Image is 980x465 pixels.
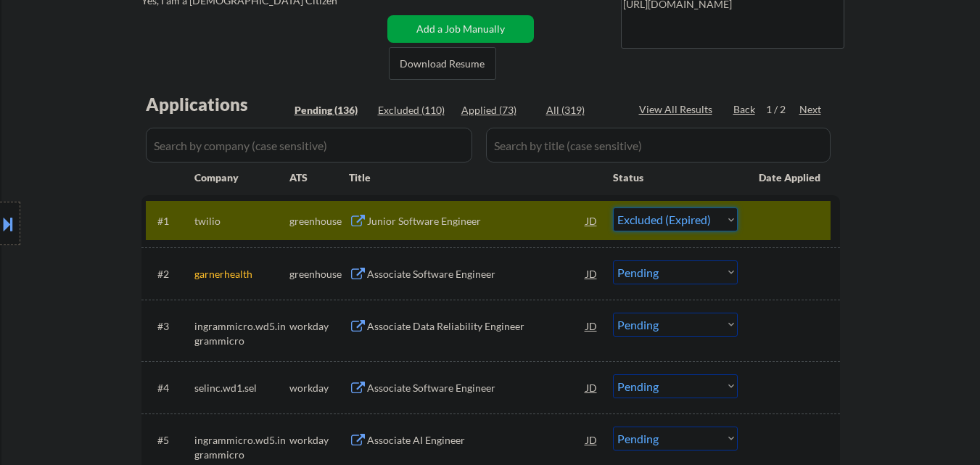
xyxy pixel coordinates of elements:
div: Status [613,164,738,190]
div: JD [585,207,599,234]
div: Next [799,102,823,117]
button: Download Resume [389,47,496,80]
div: selinc.wd1.sel [194,381,289,395]
div: workday [289,319,349,334]
input: Search by title (case sensitive) [486,128,831,162]
div: workday [289,433,349,448]
div: JD [585,260,599,287]
div: JD [585,374,599,400]
div: #5 [157,433,183,448]
button: Add a Job Manually [387,15,534,43]
div: ingrammicro.wd5.ingrammicro [194,433,289,461]
div: JD [585,427,599,453]
div: Associate Software Engineer [367,267,586,281]
div: Associate Software Engineer [367,381,586,395]
div: Back [733,102,757,117]
div: greenhouse [289,267,349,281]
div: 1 / 2 [766,102,799,117]
div: Applied (73) [461,103,534,118]
div: Date Applied [759,170,823,185]
div: Associate AI Engineer [367,433,586,448]
div: Pending (136) [295,103,367,118]
div: View All Results [639,102,717,117]
div: #4 [157,381,183,395]
div: greenhouse [289,214,349,229]
div: workday [289,381,349,395]
div: Associate Data Reliability Engineer [367,319,586,334]
div: ATS [289,170,349,185]
div: All (319) [546,103,619,118]
div: Excluded (110) [378,103,450,118]
div: JD [585,313,599,339]
div: Junior Software Engineer [367,214,586,229]
input: Search by company (case sensitive) [146,128,472,162]
div: Title [349,170,599,185]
